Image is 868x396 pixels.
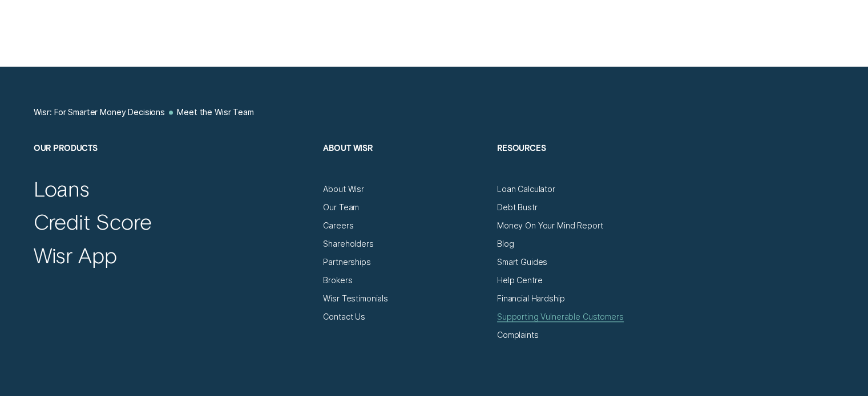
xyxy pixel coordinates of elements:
a: Wisr: For Smarter Money Decisions [34,107,165,117]
a: Help Centre [497,275,542,285]
a: Blog [497,239,514,249]
a: Supporting Vulnerable Customers [497,312,624,322]
a: Debt Bustr [497,202,538,213]
a: Credit Score [34,209,152,235]
h2: Our Products [34,143,313,184]
a: Shareholders [323,239,373,249]
h2: About Wisr [323,143,487,184]
a: Smart Guides [497,257,547,267]
a: Financial Hardship [497,293,564,304]
a: Contact Us [323,312,365,322]
a: Money On Your Mind Report [497,221,603,231]
a: About Wisr [323,184,364,194]
a: Meet the Wisr Team [177,107,253,117]
a: Our Team [323,202,359,213]
a: Careers [323,221,353,231]
a: Wisr App [34,242,117,268]
h2: Resources [497,143,661,184]
a: Complaints [497,330,539,340]
a: Brokers [323,275,352,285]
a: Loan Calculator [497,184,555,194]
a: Partnerships [323,257,370,267]
a: Wisr Testimonials [323,293,388,304]
a: Loans [34,175,90,202]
